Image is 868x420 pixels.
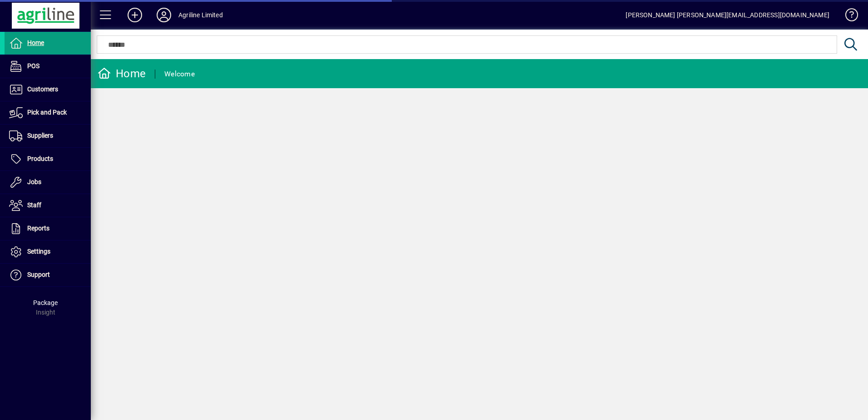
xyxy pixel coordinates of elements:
[27,155,53,162] span: Products
[5,264,91,286] a: Support
[27,85,58,93] span: Customers
[5,194,91,217] a: Staff
[626,8,829,22] div: [PERSON_NAME] [PERSON_NAME][EMAIL_ADDRESS][DOMAIN_NAME]
[5,101,91,124] a: Pick and Pack
[5,125,91,147] a: Suppliers
[27,248,50,255] span: Settings
[27,178,41,185] span: Jobs
[27,201,41,209] span: Staff
[27,271,50,278] span: Support
[5,78,91,101] a: Customers
[5,148,91,170] a: Products
[27,109,67,116] span: Pick and Pack
[27,225,49,232] span: Reports
[5,55,91,78] a: POS
[5,171,91,194] a: Jobs
[838,2,857,31] a: Knowledge Base
[98,66,146,81] div: Home
[149,7,178,23] button: Profile
[27,39,44,46] span: Home
[120,7,149,23] button: Add
[164,67,195,81] div: Welcome
[27,132,53,139] span: Suppliers
[27,62,39,70] span: POS
[5,217,91,240] a: Reports
[5,240,91,263] a: Settings
[178,8,223,22] div: Agriline Limited
[33,299,58,306] span: Package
